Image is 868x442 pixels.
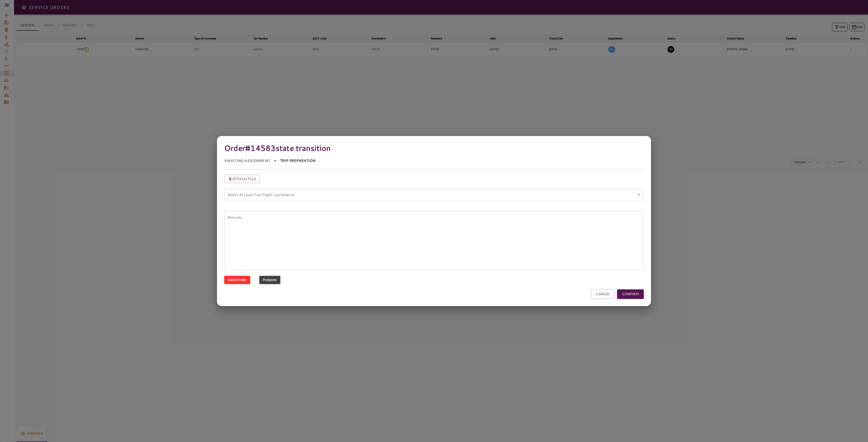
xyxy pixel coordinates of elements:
p: TRIP PREPARATION [280,158,316,164]
p: Attach file [232,176,256,182]
button: CONFIRM [617,289,644,299]
p: AWAITING ASSIGNMENT [224,158,270,164]
button: Attach file [224,175,260,183]
button: CANCEL [591,289,615,299]
button: Open [636,192,642,198]
h4: Order #14583 state transition [224,143,644,153]
button: Cancel Order [224,276,250,284]
button: Postpone [259,276,280,284]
